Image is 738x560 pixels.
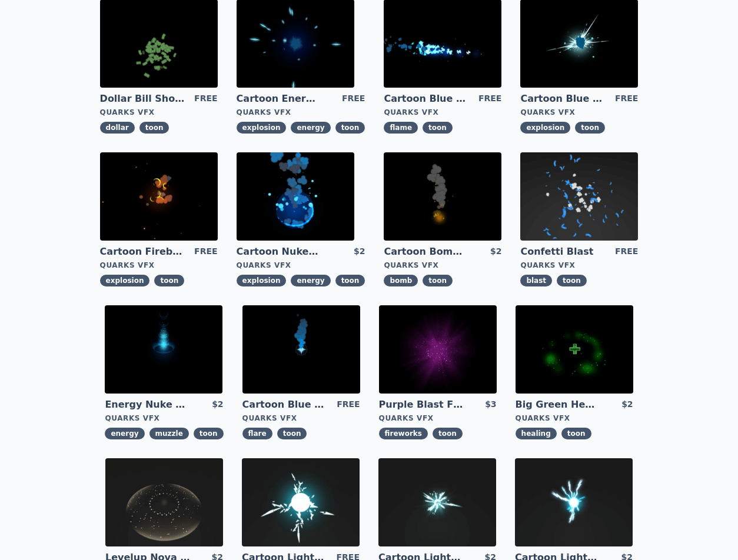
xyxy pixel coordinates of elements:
[384,261,501,270] div: Quarks VFX
[242,428,272,439] span: flare
[615,92,638,105] div: FREE
[520,261,638,270] div: Quarks VFX
[100,245,185,258] a: Cartoon Fireball Explosion
[237,108,365,117] div: Quarks VFX
[384,108,501,117] div: Quarks VFX
[237,245,321,258] a: Cartoon Nuke Energy Explosion
[237,275,287,286] span: explosion
[277,428,307,439] span: toon
[337,398,360,411] div: FREE
[515,458,633,546] img: imgAlt
[423,275,453,286] span: toon
[516,428,557,439] span: healing
[149,428,189,439] span: muzzle
[575,122,605,134] span: toon
[379,414,497,423] div: Quarks VFX
[516,414,633,423] div: Quarks VFX
[615,245,638,258] div: FREE
[105,305,222,394] img: imgAlt
[516,398,600,411] a: Big Green Healing Effect
[354,245,365,258] div: $2
[520,245,605,258] a: Confetti Blast
[557,275,587,286] span: toon
[384,275,418,286] span: bomb
[379,398,464,411] a: Purple Blast Fireworks
[100,152,218,241] img: imgAlt
[291,122,330,134] span: energy
[561,428,591,439] span: toon
[621,398,633,411] div: $2
[516,305,633,394] img: imgAlt
[100,108,218,117] div: Quarks VFX
[378,458,496,546] img: imgAlt
[379,305,497,394] img: imgAlt
[520,152,638,241] img: imgAlt
[105,398,190,411] a: Energy Nuke Muzzle Flash
[485,398,496,411] div: $3
[242,458,360,546] img: imgAlt
[379,428,428,439] span: fireworks
[154,275,184,286] span: toon
[194,245,217,258] div: FREE
[105,458,223,546] img: imgAlt
[100,92,185,105] a: Dollar Bill Shower
[342,92,365,105] div: FREE
[105,414,223,423] div: Quarks VFX
[105,428,144,439] span: energy
[520,108,638,117] div: Quarks VFX
[237,261,365,270] div: Quarks VFX
[335,122,365,134] span: toon
[194,92,217,105] div: FREE
[242,414,360,423] div: Quarks VFX
[520,275,552,286] span: blast
[237,92,321,105] a: Cartoon Energy Explosion
[423,122,453,134] span: toon
[194,428,224,439] span: toon
[384,245,468,258] a: Cartoon Bomb Fuse
[335,275,365,286] span: toon
[237,152,354,241] img: imgAlt
[242,305,360,394] img: imgAlt
[237,122,287,134] span: explosion
[520,122,570,134] span: explosion
[384,92,468,105] a: Cartoon Blue Flamethrower
[242,398,327,411] a: Cartoon Blue Flare
[384,122,418,134] span: flame
[490,245,501,258] div: $2
[100,275,150,286] span: explosion
[384,152,501,241] img: imgAlt
[433,428,463,439] span: toon
[478,92,501,105] div: FREE
[139,122,169,134] span: toon
[100,122,135,134] span: dollar
[520,92,605,105] a: Cartoon Blue Gas Explosion
[291,275,330,286] span: energy
[100,261,218,270] div: Quarks VFX
[212,398,223,411] div: $2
